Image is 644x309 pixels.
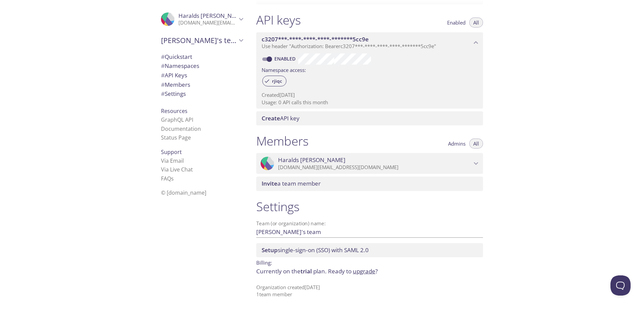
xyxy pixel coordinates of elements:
a: GraphQL API [161,116,193,123]
span: # [161,53,165,61]
div: Team Settings [156,89,248,99]
span: # [161,90,165,98]
span: Namespaces [161,62,199,70]
h1: API keys [256,12,301,28]
span: Setup [262,246,278,254]
span: Ready to ? [328,267,378,275]
span: Settings [161,90,186,98]
div: Haralds Reinvalds [256,153,483,174]
button: All [469,17,483,28]
button: All [469,139,483,149]
div: rjiqc [262,76,286,86]
span: API key [262,114,300,122]
span: Members [161,81,190,88]
div: Haralds's team [156,32,248,49]
p: Usage: 0 API calls this month [262,99,478,106]
div: Haralds Reinvalds [156,8,248,30]
span: Haralds [PERSON_NAME] [278,156,345,164]
p: [DOMAIN_NAME][EMAIL_ADDRESS][DOMAIN_NAME] [278,164,472,171]
div: Members [156,80,248,89]
p: Created [DATE] [262,91,478,99]
p: Billing: [256,257,483,267]
p: [DOMAIN_NAME][EMAIL_ADDRESS][DOMAIN_NAME] [178,20,237,26]
span: Resources [161,107,187,115]
button: Enabled [443,17,470,28]
span: a team member [262,180,321,187]
a: Status Page [161,134,191,141]
a: Enabled [273,55,298,62]
div: Invite a team member [256,177,483,191]
span: Support [161,148,182,156]
a: Via Email [161,157,184,164]
a: FAQ [161,175,174,182]
div: Create API Key [256,111,483,125]
button: Admins [444,139,470,149]
div: API Keys [156,71,248,80]
label: Team (or organization) name: [256,221,326,226]
span: single-sign-on (SSO) with SAML 2.0 [262,246,369,254]
h1: Settings [256,199,483,214]
span: rjiqc [268,78,286,84]
div: Namespaces [156,61,248,71]
label: Namespace access: [262,65,306,74]
iframe: Help Scout Beacon - Open [610,275,631,296]
span: # [161,62,165,70]
span: # [161,81,165,88]
span: Create [262,114,280,122]
div: Quickstart [156,52,248,62]
span: © [DOMAIN_NAME] [161,189,206,196]
span: [PERSON_NAME]'s team [161,36,237,45]
a: upgrade [353,267,375,275]
div: Setup SSO [256,243,483,257]
span: s [171,175,174,182]
a: Documentation [161,125,201,132]
span: trial [301,267,312,275]
span: # [161,71,165,79]
span: Quickstart [161,53,192,61]
span: API Keys [161,71,187,79]
h1: Members [256,133,309,149]
span: Invite [262,180,277,187]
p: Organization created [DATE] 1 team member [256,284,483,298]
a: Via Live Chat [161,166,193,173]
p: Currently on the plan. [256,267,483,276]
span: Haralds [PERSON_NAME] [178,12,246,20]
